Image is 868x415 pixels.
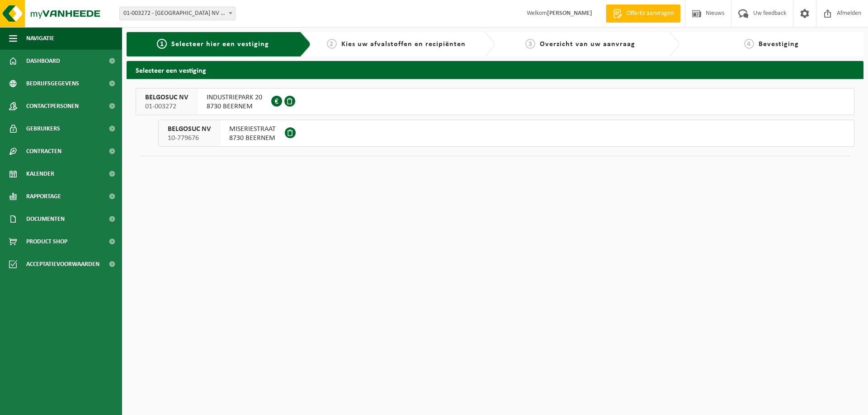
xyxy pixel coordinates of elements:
[158,120,854,147] button: BELGOSUC NV 10-779676 MISERIESTRAAT8730 BEERNEM
[120,7,235,20] span: 01-003272 - BELGOSUC NV - BEERNEM
[145,102,188,111] span: 01-003272
[127,61,863,79] h2: Selecteer een vestiging
[136,88,854,115] button: BELGOSUC NV 01-003272 INDUSTRIEPARK 208730 BEERNEM
[26,208,65,230] span: Documenten
[547,10,592,17] strong: [PERSON_NAME]
[744,39,754,49] span: 4
[168,134,211,143] span: 10-779676
[540,41,635,48] span: Overzicht van uw aanvraag
[606,5,680,23] a: Offerte aanvragen
[157,39,167,49] span: 1
[26,72,79,95] span: Bedrijfsgegevens
[119,7,236,20] span: 01-003272 - BELGOSUC NV - BEERNEM
[26,117,60,140] span: Gebruikers
[26,140,61,163] span: Contracten
[26,27,54,50] span: Navigatie
[26,185,61,208] span: Rapportage
[168,125,211,134] span: BELGOSUC NV
[341,41,466,48] span: Kies uw afvalstoffen en recipiënten
[171,41,269,48] span: Selecteer hier een vestiging
[207,102,262,111] span: 8730 BEERNEM
[145,93,188,102] span: BELGOSUC NV
[327,39,337,49] span: 2
[525,39,535,49] span: 3
[229,125,276,134] span: MISERIESTRAAT
[26,230,67,253] span: Product Shop
[207,93,262,102] span: INDUSTRIEPARK 20
[624,9,676,18] span: Offerte aanvragen
[26,163,54,185] span: Kalender
[229,134,276,143] span: 8730 BEERNEM
[26,253,99,275] span: Acceptatievoorwaarden
[26,50,60,72] span: Dashboard
[759,41,799,48] span: Bevestiging
[26,95,79,117] span: Contactpersonen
